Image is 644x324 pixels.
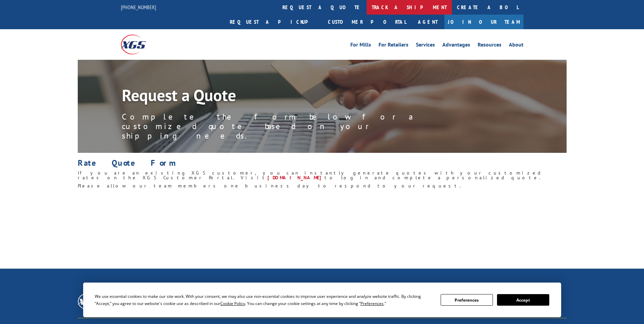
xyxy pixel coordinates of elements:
[220,301,245,306] span: Cookie Policy
[509,42,523,50] a: About
[441,294,493,306] button: Preferences
[361,301,384,306] span: Preferences
[350,42,371,50] a: For Mills
[268,175,325,181] a: [DOMAIN_NAME]
[121,4,156,11] a: [PHONE_NUMBER]
[95,293,433,307] div: We use essential cookies to make our site work. With your consent, we may also use non-essential ...
[416,42,435,50] a: Services
[122,112,427,141] p: Complete the form below for a customized quote based on your shipping needs.
[379,42,408,50] a: For Retailers
[78,159,567,170] h1: Rate Quote Form
[225,15,323,29] a: Request a pickup
[122,87,427,107] h1: Request a Quote
[444,15,523,29] a: Join Our Team
[84,196,567,247] iframe: Form 0
[78,170,543,181] span: If you are an existing XGS customer, you can instantly generate quotes with your customized rates...
[83,283,561,317] div: Cookie Consent Prompt
[323,15,411,29] a: Customer Portal
[411,15,444,29] a: Agent
[442,42,470,50] a: Advantages
[78,293,99,310] img: XGS_Logos_ALL_2024_All_White
[497,294,549,306] button: Accept
[78,183,567,192] h6: Please allow our team members one business day to respond to your request.
[478,42,501,50] a: Resources
[325,175,542,181] span: to log in and complete a personalized quote.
